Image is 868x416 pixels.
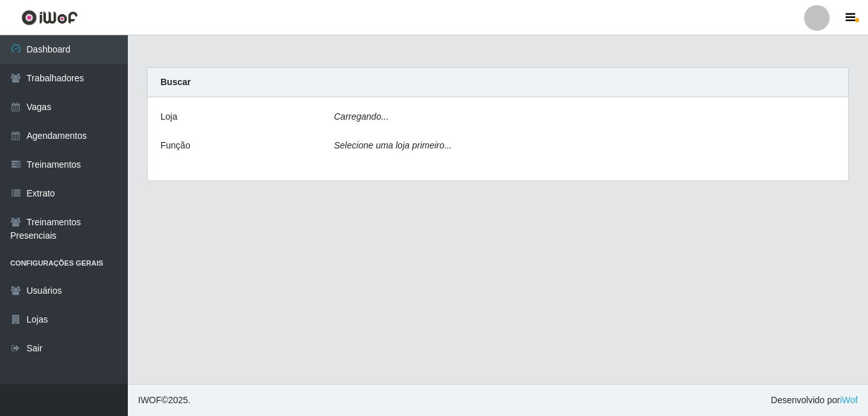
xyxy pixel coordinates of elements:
[334,140,452,150] i: Selecione uma loja primeiro...
[138,394,190,407] span: © 2025 .
[160,77,190,87] strong: Buscar
[334,111,389,122] i: Carregando...
[21,10,78,26] img: CoreUI Logo
[138,395,162,405] span: IWOF
[771,394,858,407] span: Desenvolvido por
[160,139,190,152] label: Função
[160,110,177,124] label: Loja
[840,395,858,405] a: iWof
